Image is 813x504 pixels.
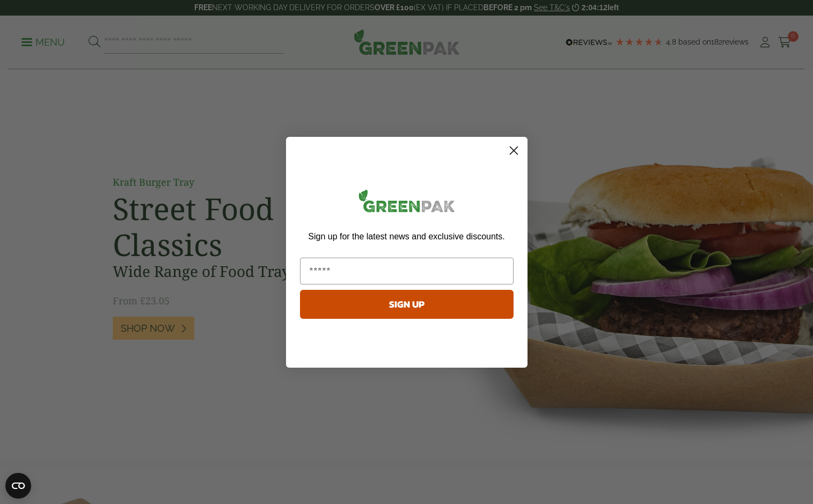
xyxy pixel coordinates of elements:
img: greenpak_logo [300,185,514,221]
button: Close dialog [504,141,523,160]
input: Email [300,258,514,284]
button: SIGN UP [300,290,514,319]
span: Sign up for the latest news and exclusive discounts. [308,232,504,241]
button: Open CMP widget [5,473,31,499]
